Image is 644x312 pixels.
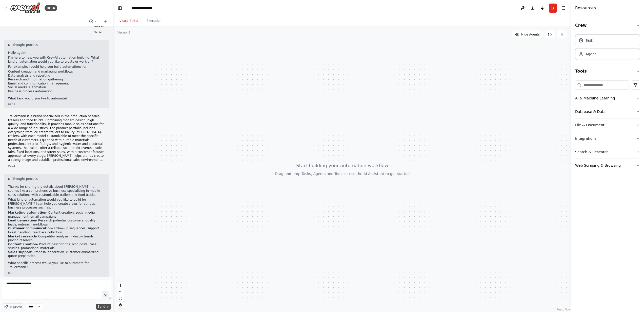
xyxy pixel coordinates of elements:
[586,38,593,43] div: Task
[116,5,124,12] button: Hide left sidebar
[8,235,36,238] strong: Market research
[8,51,105,55] p: Hello again!
[8,250,105,258] li: - Proposal generation, customer onboarding, quote preparation
[575,163,621,168] div: Web Scraping & Browsing
[8,211,46,214] strong: Marketing automation
[575,92,640,105] button: AI & Machine Learning
[117,282,124,308] div: React Flow controls
[8,185,105,197] p: Thanks for sharing the details about [PERSON_NAME]! It sounds like a comprehensive business speci...
[575,109,606,114] div: Database & Data
[9,305,22,309] span: Improve
[8,78,105,82] li: Research and information gathering
[575,159,640,172] button: Web Scraping & Browsing
[96,304,111,310] button: Send
[8,227,52,230] strong: Customer communication
[575,5,596,11] h4: Resources
[87,18,99,24] button: Switch to previous chat
[115,16,143,26] button: Visual Editor
[8,242,37,246] strong: Content creation
[8,114,105,162] p: Trailermann is a brand specialized in the production of sales trailers and food trucks. Combining...
[575,32,640,64] div: Crew
[575,18,640,32] button: Crew
[575,78,640,176] div: Tools
[102,291,109,298] button: Click to speak your automation idea
[2,303,24,310] button: Improve
[8,43,10,47] span: ▶
[8,85,105,90] li: Social media automation
[8,250,32,254] strong: Sales support
[8,97,105,101] p: What task would you like to automate?
[575,145,640,159] button: Search & Research
[117,288,124,295] button: zoom out
[132,6,158,11] nav: breadcrumb
[45,5,57,11] div: BETA
[143,16,166,26] button: Execution
[8,82,105,86] li: Email and communication management
[8,177,38,181] button: ▶Thought process
[8,102,105,106] div: 02:12
[10,2,41,14] img: Logo
[575,149,609,154] div: Search & Research
[521,32,540,37] span: Hide Agents
[575,132,640,145] button: Integrations
[8,235,105,242] li: - Competitor analysis, industry trends, pricing research
[8,271,105,275] div: 02:13
[512,30,543,39] button: Hide Agents
[575,105,640,118] button: Database & Data
[8,242,105,250] li: - Product descriptions, blog posts, case studies, promotional materials
[117,302,124,308] button: toggle interactivity
[94,30,105,34] div: 02:12
[575,123,605,128] div: File & Document
[8,219,36,222] strong: Lead generation
[117,282,124,288] button: zoom in
[560,5,567,12] button: Hide right sidebar
[575,64,640,78] button: Tools
[8,219,105,227] li: - Research potential customers, qualify leads, outreach workflows
[8,198,105,210] p: What kind of automation would you like to build for [PERSON_NAME]? I can help you create crews fo...
[98,305,105,309] span: Send
[557,308,570,311] a: React Flow attribution
[8,65,105,69] p: For example, I could help you build automations for:
[12,177,38,181] span: Thought process
[8,177,10,181] span: ▶
[12,43,38,47] span: Thought process
[117,30,131,34] div: Version 1
[575,96,615,101] div: AI & Machine Learning
[575,118,640,132] button: File & Document
[575,136,596,141] div: Integrations
[8,43,38,47] button: ▶Thought process
[8,211,105,219] li: - Content creation, social media management, email campaigns
[586,51,596,57] div: Agent
[8,74,105,78] li: Data analysis and reporting
[8,56,105,64] p: I'm here to help you with CrewAI automation building. What kind of automation would you like to c...
[8,164,105,168] div: 02:13
[117,295,124,302] button: fit view
[8,90,105,94] li: Business process automation
[8,261,105,269] p: What specific process would you like to automate for Trailermann?
[101,18,109,24] button: Start a new chat
[8,227,105,234] li: - Follow-up sequences, support ticket handling, feedback collection
[8,70,105,74] li: Content creation and marketing workflows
